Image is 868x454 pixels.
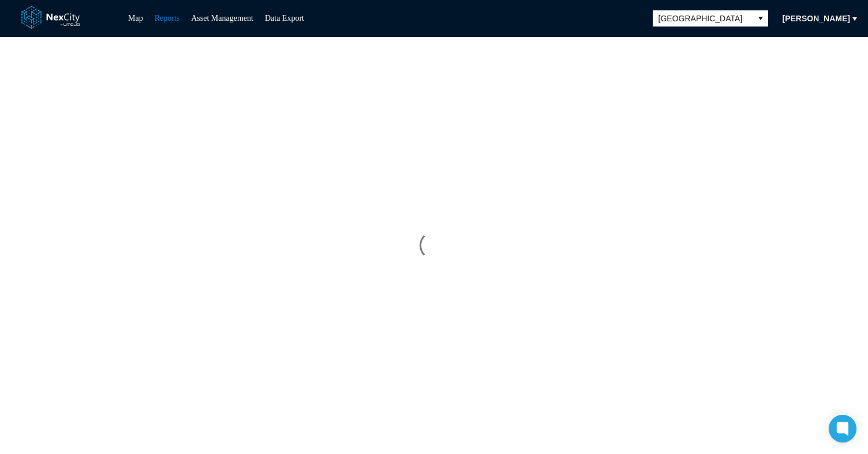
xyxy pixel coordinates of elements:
[753,10,768,27] button: select
[128,14,143,22] a: Map
[155,14,180,22] a: Reports
[659,13,747,24] span: [GEOGRAPHIC_DATA]
[191,14,253,22] a: Asset Management
[775,9,858,28] button: [PERSON_NAME]
[265,14,304,22] a: Data Export
[783,13,850,24] span: [PERSON_NAME]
